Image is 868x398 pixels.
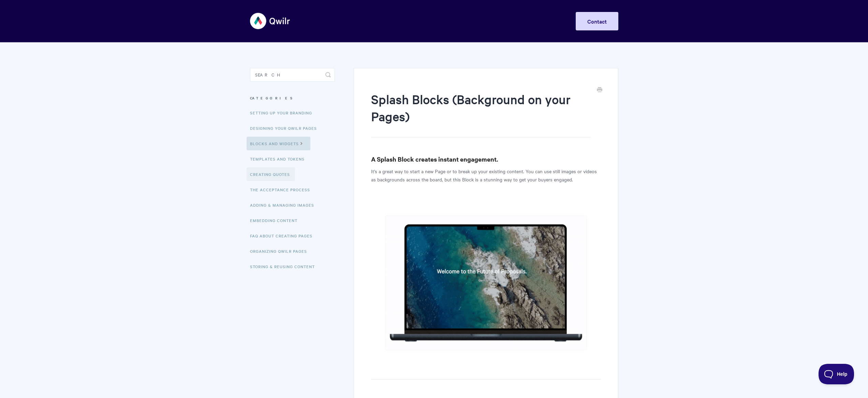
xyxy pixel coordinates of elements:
a: Creating Quotes [247,167,295,181]
a: Blocks and Widgets [247,137,310,150]
a: Designing Your Qwilr Pages [250,121,322,135]
a: Contact [576,12,618,30]
a: Setting up your Branding [250,106,317,120]
a: Storing & Reusing Content [250,260,320,273]
p: It's a great way to start a new Page or to break up your existing content. You can use still imag... [371,167,601,183]
h1: Splash Blocks (Background on your Pages) [371,91,590,137]
a: The Acceptance Process [250,183,315,196]
iframe: Toggle Customer Support [819,364,854,384]
input: Search [250,68,335,82]
a: Organizing Qwilr Pages [250,244,312,258]
a: Embedding Content [250,214,303,227]
a: Print this Article [597,86,602,94]
img: Qwilr Help Center [250,8,291,34]
a: FAQ About Creating Pages [250,229,318,243]
a: Adding & Managing Images [250,198,319,212]
a: Templates and Tokens [250,152,310,166]
h3: Categories [250,92,335,104]
strong: A Splash Block creates instant engagement. [371,155,498,163]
